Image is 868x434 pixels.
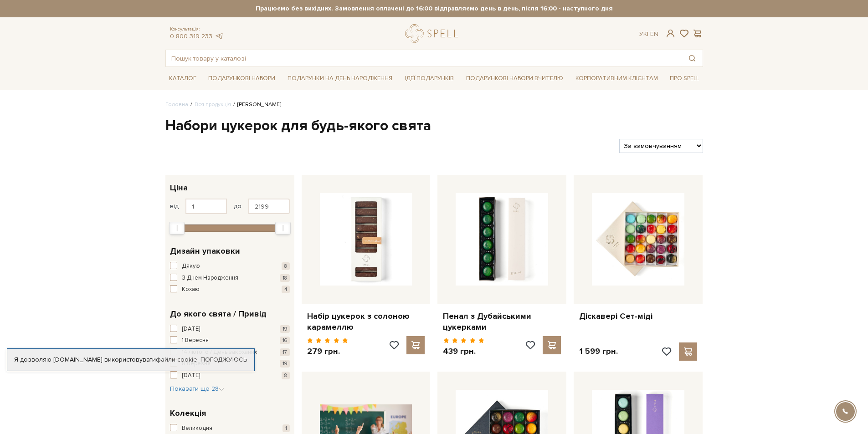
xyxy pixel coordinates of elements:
[166,50,682,66] input: Пошук товару у каталозі
[647,30,648,38] span: |
[170,336,290,345] button: 1 Вересня 16
[170,325,290,334] button: [DATE] 19
[280,325,290,333] span: 19
[215,32,224,40] a: telegram
[275,222,291,235] div: Max
[443,311,561,332] a: Пенал з Дубайськими цукерками
[182,262,200,271] span: Дякую
[572,71,662,86] a: Корпоративним клієнтам
[170,262,290,271] button: Дякую 8
[284,71,396,86] a: Подарунки на День народження
[307,311,425,332] a: Набір цукерок з солоною карамеллю
[182,336,209,345] span: 1 Вересня
[280,274,290,282] span: 18
[650,30,658,38] a: En
[165,117,703,136] h1: Набори цукерок для будь-якого свята
[165,71,200,86] a: Каталог
[170,424,290,433] button: Великодня 1
[185,199,227,214] input: Ціна
[182,424,212,433] span: Великодня
[195,101,231,108] a: Вся продукція
[280,360,290,368] span: 19
[182,285,200,294] span: Кохаю
[170,274,290,283] button: З Днем Народження 18
[170,26,224,32] span: Консультація:
[462,71,567,86] a: Подарункові набори Вчителю
[170,245,240,257] span: Дизайн упаковки
[282,262,290,270] span: 8
[282,372,290,379] span: 8
[443,346,484,357] p: 439 грн.
[231,101,281,109] li: [PERSON_NAME]
[165,101,188,108] a: Головна
[170,348,290,357] button: 14 лютого / День закоханих 17
[170,308,267,320] span: До якого свята / Привід
[200,356,247,364] a: Погоджуюсь
[170,407,206,419] span: Колекція
[170,202,179,210] span: від
[182,371,200,380] span: [DATE]
[248,199,290,214] input: Ціна
[401,71,457,86] a: Ідеї подарунків
[182,325,200,334] span: [DATE]
[156,356,197,363] a: файли cookie
[170,32,212,40] a: 0 800 319 233
[282,286,290,293] span: 4
[579,346,618,357] p: 1 599 грн.
[170,385,224,393] span: Показати ще 28
[169,222,185,235] div: Min
[282,424,290,432] span: 1
[280,337,290,344] span: 16
[280,348,290,356] span: 17
[182,274,238,283] span: З Днем Народження
[165,5,703,13] strong: Працюємо без вихідних. Замовлення оплачені до 16:00 відправляємо день в день, після 16:00 - насту...
[170,285,290,294] button: Кохаю 4
[405,24,462,43] a: logo
[666,71,703,86] a: Про Spell
[170,182,188,194] span: Ціна
[170,371,290,380] button: [DATE] 8
[307,346,349,357] p: 279 грн.
[682,50,703,66] button: Пошук товару у каталозі
[182,348,257,357] span: 14 лютого / День закоханих
[579,311,697,322] a: Діскавері Сет-міді
[170,384,224,393] button: Показати ще 28
[205,71,279,86] a: Подарункові набори
[7,356,254,364] div: Я дозволяю [DOMAIN_NAME] використовувати
[234,202,241,210] span: до
[639,30,658,38] div: Ук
